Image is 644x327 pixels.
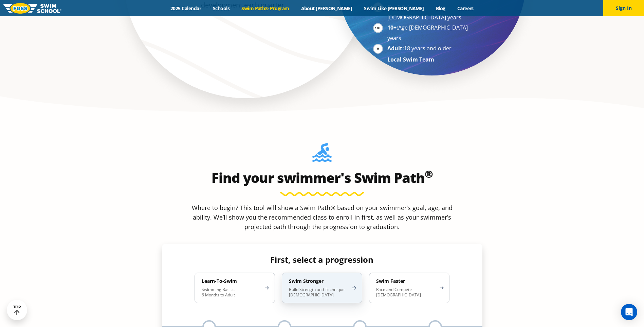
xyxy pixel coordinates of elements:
[376,287,436,298] p: Race and Compete [DEMOGRAPHIC_DATA]
[13,305,21,315] div: TOP
[376,278,436,284] h4: Swim Faster
[425,167,433,181] sup: ®
[289,278,348,284] h4: Swim Stronger
[162,170,482,186] h2: Find your swimmer's Swim Path
[387,44,471,54] li: 18 years and older
[358,5,430,12] a: Swim Like [PERSON_NAME]
[3,3,61,14] img: FOSS Swim School Logo
[621,304,637,320] div: Open Intercom Messenger
[387,24,398,31] strong: 10+:
[295,5,358,12] a: About [PERSON_NAME]
[236,5,295,12] a: Swim Path® Program
[207,5,236,12] a: Schools
[202,287,261,298] p: Swimming Basics 6 Months to Adult
[189,203,455,231] p: Where to begin? This tool will show a Swim Path® based on your swimmer’s goal, age, and ability. ...
[189,255,455,264] h4: First, select a progression
[430,5,451,12] a: Blog
[387,45,404,52] strong: Adult:
[387,23,471,43] li: Age [DEMOGRAPHIC_DATA] years
[451,5,479,12] a: Careers
[312,143,332,166] img: Foss-Location-Swimming-Pool-Person.svg
[202,278,261,284] h4: Learn-To-Swim
[165,5,207,12] a: 2025 Calendar
[387,56,434,63] strong: Local Swim Team
[289,287,348,298] p: Build Strength and Technique [DEMOGRAPHIC_DATA]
